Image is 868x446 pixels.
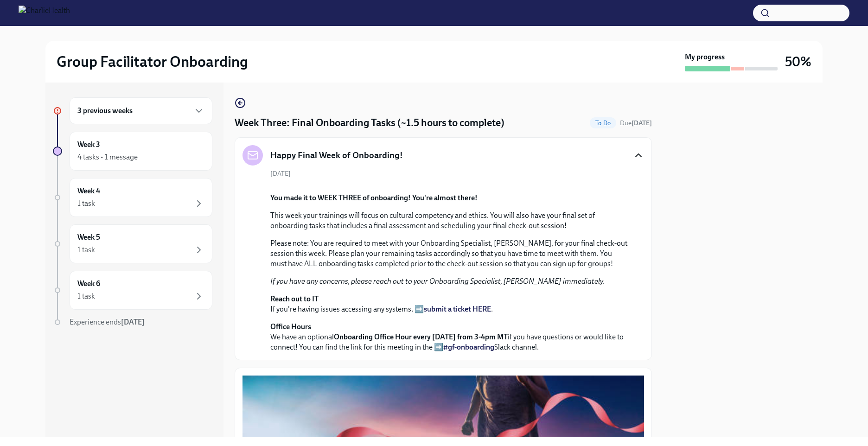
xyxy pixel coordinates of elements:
[270,294,319,303] strong: Reach out to IT
[121,318,145,326] strong: [DATE]
[70,318,145,326] span: Experience ends
[270,210,629,231] p: This week your trainings will focus on cultural competency and ethics. You will also have your fi...
[57,52,248,71] h2: Group Facilitator Onboarding
[235,116,504,130] h4: Week Three: Final Onboarding Tasks (~1.5 hours to complete)
[77,186,100,196] h6: Week 4
[77,291,95,301] div: 1 task
[77,232,100,242] h6: Week 5
[270,322,311,331] strong: Office Hours
[443,343,494,351] a: #gf-onboarding
[270,294,629,314] p: If you're having issues accessing any systems, ➡️ .
[270,238,629,269] p: Please note: You are required to meet with your Onboarding Specialist, [PERSON_NAME], for your fi...
[70,97,212,124] div: 3 previous weeks
[53,271,212,310] a: Week 61 task
[53,132,212,171] a: Week 34 tasks • 1 message
[270,149,403,161] h5: Happy Final Week of Onboarding!
[77,106,133,116] h6: 3 previous weeks
[77,198,95,209] div: 1 task
[53,224,212,263] a: Week 51 task
[632,119,652,127] strong: [DATE]
[590,120,616,127] span: To Do
[620,119,652,127] span: August 23rd, 2025 10:00
[685,52,725,62] strong: My progress
[785,53,811,70] h3: 50%
[334,332,508,341] strong: Onboarding Office Hour every [DATE] from 3-4pm MT
[424,305,491,313] a: submit a ticket HERE
[77,279,100,289] h6: Week 6
[53,178,212,217] a: Week 41 task
[77,245,95,255] div: 1 task
[19,6,70,20] img: CharlieHealth
[77,140,100,150] h6: Week 3
[77,152,138,162] div: 4 tasks • 1 message
[270,169,291,178] span: [DATE]
[270,322,629,352] p: We have an optional if you have questions or would like to connect! You can find the link for thi...
[270,193,478,202] strong: You made it to WEEK THREE of onboarding! You're almost there!
[270,277,605,286] em: If you have any concerns, please reach out to your Onboarding Specialist, [PERSON_NAME] immediately.
[620,119,652,127] span: Due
